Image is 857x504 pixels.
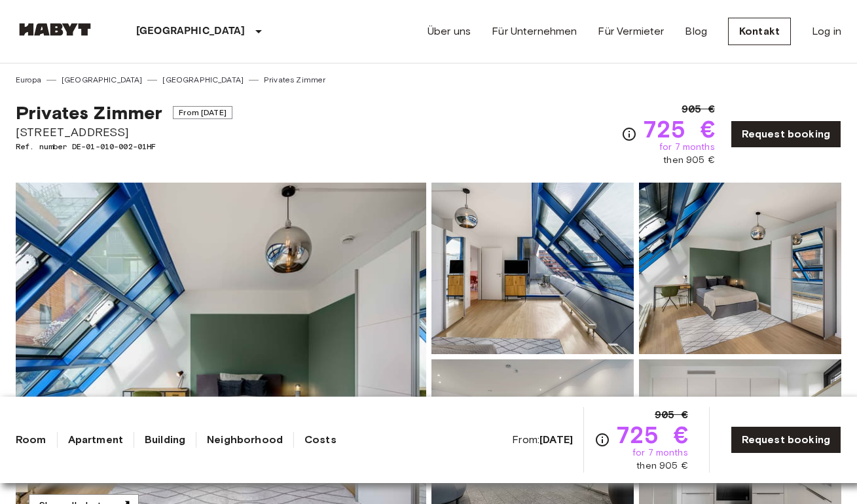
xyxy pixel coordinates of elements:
img: Picture of unit DE-01-010-002-01HF [431,183,634,354]
a: Request booking [731,120,841,148]
a: Costs [304,432,337,448]
a: Für Unternehmen [492,24,577,39]
span: [STREET_ADDRESS] [16,124,232,141]
span: for 7 months [632,446,688,459]
span: then 905 € [636,459,688,473]
img: Habyt [16,23,94,36]
a: [GEOGRAPHIC_DATA] [62,74,143,86]
a: Request booking [731,426,841,454]
span: From: [512,433,573,447]
span: From [DATE] [173,106,232,119]
a: Building [145,432,185,448]
p: [GEOGRAPHIC_DATA] [136,24,246,39]
a: Apartment [68,432,123,448]
a: [GEOGRAPHIC_DATA] [162,74,244,86]
a: Über uns [428,24,471,39]
a: Room [16,432,46,448]
span: 905 € [682,101,715,117]
span: Ref. number DE-01-010-002-01HF [16,141,232,153]
a: Privates Zimmer [264,74,325,86]
svg: Check cost overview for full price breakdown. Please note that discounts apply to new joiners onl... [621,126,637,142]
span: then 905 € [663,154,715,167]
a: Kontakt [728,18,791,45]
svg: Check cost overview for full price breakdown. Please note that discounts apply to new joiners onl... [594,432,610,448]
span: 725 € [642,117,715,141]
a: Für Vermieter [598,24,664,39]
a: Neighborhood [207,432,283,448]
span: 725 € [615,423,688,446]
b: [DATE] [539,433,573,446]
a: Blog [685,24,707,39]
img: Picture of unit DE-01-010-002-01HF [639,183,841,354]
span: Privates Zimmer [16,101,162,124]
span: for 7 months [659,141,715,154]
span: 905 € [655,407,688,423]
a: Europa [16,74,41,86]
a: Log in [812,24,841,39]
